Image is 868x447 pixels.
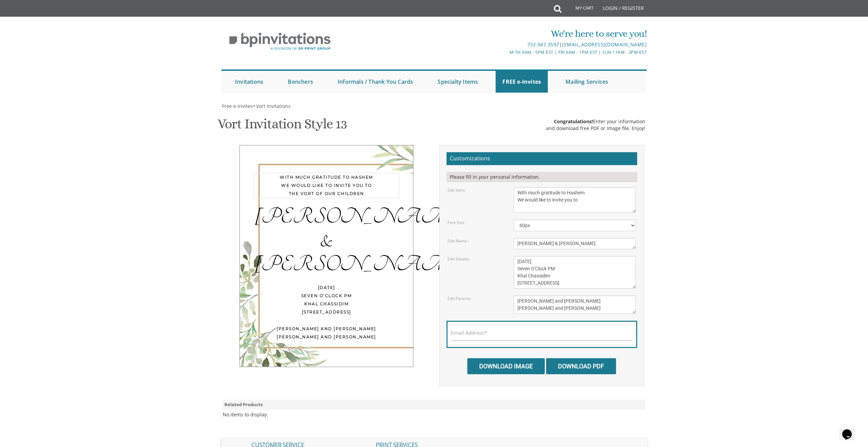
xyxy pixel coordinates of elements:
[514,187,636,213] textarea: With much gratitude to Hashem We would like to invite you to The vort of our children
[546,125,645,132] div: and download free PDF or Image file. Enjoy!
[447,238,469,244] label: Edit Name :
[364,49,647,56] div: M-Th 9am - 5pm EST | Fri 9am - 1pm EST | Sun 11am - 3pm EST
[446,172,637,182] div: Please fill in your personal information.
[331,71,420,93] a: Informals / Thank You Cards
[514,238,636,249] textarea: [PERSON_NAME] & [PERSON_NAME]
[839,420,861,440] iframe: chat widget
[546,358,616,374] input: Download PDF
[431,71,485,93] a: Specialty Items
[447,256,470,262] label: Edit Details:
[221,103,253,109] a: Free e-Invites
[514,296,636,314] textarea: [PERSON_NAME] and [PERSON_NAME] [PERSON_NAME] and [PERSON_NAME]
[253,103,291,109] span: >
[364,27,647,41] div: We're here to serve you!
[253,205,399,277] div: [PERSON_NAME] & [PERSON_NAME]
[561,1,598,18] a: My Cart
[562,41,647,48] a: [EMAIL_ADDRESS][DOMAIN_NAME]
[256,103,291,109] span: Vort Invitations
[253,284,399,316] div: [DATE] Seven O'Clock PM Khal Chassidim [STREET_ADDRESS]
[559,71,615,93] a: Mailing Services
[446,152,637,165] h2: Customizations
[447,187,466,193] label: Edit Intro:
[447,220,465,225] label: Font Size
[223,411,268,418] div: No items to display.
[253,325,399,353] div: [PERSON_NAME] and [PERSON_NAME] [PERSON_NAME] and [PERSON_NAME]
[447,296,471,301] label: Edit Parents:
[451,329,487,336] label: Email Address*
[281,71,320,93] a: Benchers
[527,41,559,48] a: 732.947.3597
[222,103,253,109] span: Free e-Invites
[554,118,593,125] span: Congratulations!
[364,41,647,49] div: |
[546,118,645,125] div: Enter your information
[228,71,270,93] a: Invitations
[253,173,399,198] div: With much gratitude to Hashem We would like to invite you to The vort of our children
[221,27,338,55] img: BP Invitation Loft
[218,116,347,137] h1: Vort Invitation Style 13
[467,358,545,374] input: Download Image
[223,400,646,410] div: Related Products
[514,256,636,289] textarea: [DATE] Seven O'Clock PM Khal Chassidim [STREET_ADDRESS]
[255,103,291,109] a: Vort Invitations
[496,71,548,93] a: FREE e-Invites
